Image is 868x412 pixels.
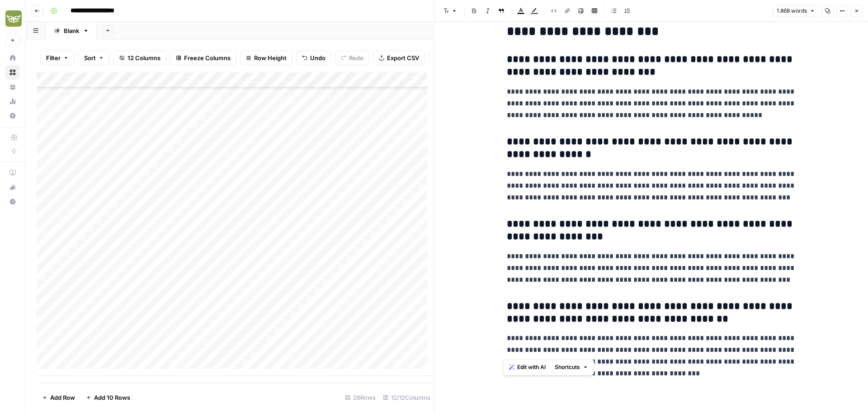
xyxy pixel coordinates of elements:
[5,65,20,80] a: Browse
[551,361,592,373] button: Shortcuts
[46,53,61,62] span: Filter
[5,10,22,27] img: Evergreen Media Logo
[50,393,75,402] span: Add Row
[46,22,97,40] a: Blank
[5,166,20,180] a: AirOps Academy
[127,53,160,62] span: 12 Columns
[773,5,819,17] button: 1.868 words
[5,180,20,194] button: What's new?
[555,363,580,371] span: Shortcuts
[37,390,80,405] button: Add Row
[310,53,325,62] span: Undo
[94,393,130,402] span: Add 10 Rows
[84,53,96,62] span: Sort
[5,51,20,65] a: Home
[5,94,20,109] a: Usage
[184,53,231,62] span: Freeze Columns
[387,53,419,62] span: Export CSV
[5,7,20,30] button: Workspace: Evergreen Media
[517,363,546,371] span: Edit with AI
[5,194,20,209] button: Help + Support
[341,390,379,405] div: 26 Rows
[5,80,20,94] a: Your Data
[349,53,363,62] span: Redo
[64,26,79,35] div: Blank
[6,180,19,194] div: What's new?
[777,7,807,15] span: 1.868 words
[80,390,136,405] button: Add 10 Rows
[373,51,425,65] button: Export CSV
[335,51,369,65] button: Redo
[296,51,331,65] button: Undo
[254,53,287,62] span: Row Height
[240,51,292,65] button: Row Height
[40,51,75,65] button: Filter
[78,51,110,65] button: Sort
[505,361,549,373] button: Edit with AI
[170,51,236,65] button: Freeze Columns
[113,51,166,65] button: 12 Columns
[5,109,20,123] a: Settings
[379,390,434,405] div: 12/12 Columns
